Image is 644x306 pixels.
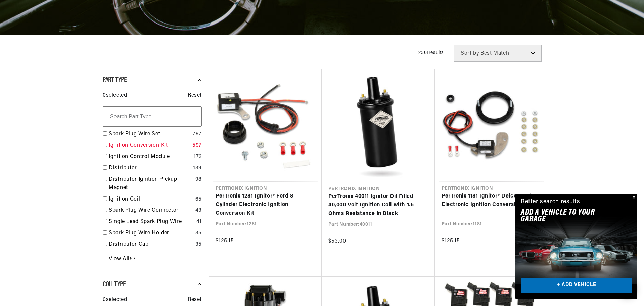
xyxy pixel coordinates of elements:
[109,175,193,192] a: Distributor Ignition Pickup Magnet
[195,229,202,238] div: 35
[194,152,202,161] div: 172
[195,206,202,215] div: 43
[193,130,202,139] div: 797
[109,164,190,173] a: Distributor
[109,218,194,226] a: Single Lead Spark Plug Wire
[103,77,127,83] span: Part Type
[109,195,193,204] a: Ignition Coil
[109,255,136,264] a: View All 57
[521,278,632,293] a: + ADD VEHICLE
[109,229,193,238] a: Spark Plug Wire Holder
[103,91,127,100] span: 0 selected
[521,209,615,223] h2: Add A VEHICLE to your garage
[109,152,191,161] a: Ignition Control Module
[192,141,202,150] div: 597
[216,192,315,218] a: PerTronix 1281 Ignitor® Ford 8 Cylinder Electronic Ignition Conversion Kit
[454,45,542,62] select: Sort by
[328,192,428,218] a: PerTronix 40011 Ignitor Oil Filled 40,000 Volt Ignition Coil with 1.5 Ohms Resistance in Black
[461,51,479,56] span: Sort by
[196,218,202,226] div: 41
[188,296,202,304] span: Reset
[103,296,127,304] span: 0 selected
[193,164,202,173] div: 139
[109,130,190,139] a: Spark Plug Wire Set
[188,91,202,100] span: Reset
[103,106,202,127] input: Search Part Type...
[103,281,126,288] span: Coil Type
[109,141,190,150] a: Ignition Conversion Kit
[195,175,202,184] div: 98
[521,197,580,207] div: Better search results
[629,194,637,202] button: Close
[442,192,541,209] a: PerTronix 1181 Ignitor® Delco 8 cyl Electronic Ignition Conversion Kit
[109,206,193,215] a: Spark Plug Wire Connector
[195,240,202,249] div: 35
[195,195,202,204] div: 65
[418,50,444,55] span: 2301 results
[109,240,193,249] a: Distributor Cap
